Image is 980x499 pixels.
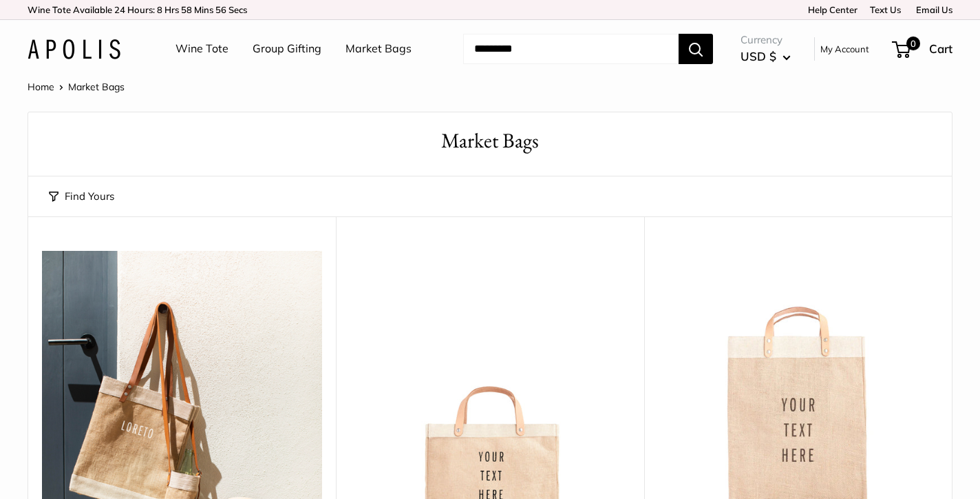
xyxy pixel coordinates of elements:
[28,78,125,96] nav: Breadcrumb
[345,39,412,59] a: Market Bags
[164,4,179,15] span: Hrs
[679,34,713,64] button: Search
[157,4,162,15] span: 8
[463,34,679,64] input: Search...
[906,37,920,50] span: 0
[28,39,120,59] img: Apolis
[175,39,228,59] a: Wine Tote
[68,81,125,93] span: Market Bags
[28,81,54,93] a: Home
[194,4,213,15] span: Mins
[929,41,952,56] span: Cart
[741,45,791,68] button: USD $
[911,4,952,15] a: Email Us
[803,4,857,15] a: Help Center
[215,4,226,15] span: 56
[228,4,247,15] span: Secs
[893,38,952,60] a: 0 Cart
[49,187,114,206] button: Find Yours
[181,4,192,15] span: 58
[49,126,931,156] h1: Market Bags
[741,30,791,50] span: Currency
[253,39,321,59] a: Group Gifting
[870,4,901,15] a: Text Us
[820,41,869,57] a: My Account
[741,49,776,63] span: USD $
